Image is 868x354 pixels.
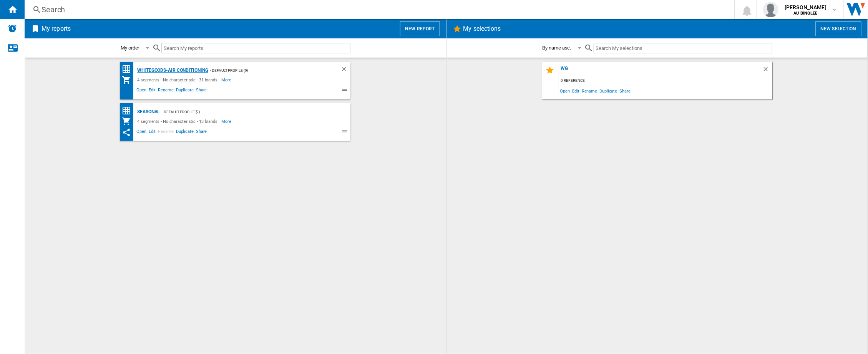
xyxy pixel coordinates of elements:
span: Share [195,86,208,96]
span: Share [195,128,208,137]
img: profile.jpg [763,2,778,17]
span: Share [618,86,632,96]
span: Rename [157,86,174,96]
span: Edit [148,128,157,137]
div: By name asc. [543,45,571,51]
h2: My reports [40,22,72,36]
span: Open [135,86,148,96]
div: 0 reference [559,76,772,86]
input: Search My selections [594,43,772,53]
span: More [221,117,232,126]
span: Duplicate [175,86,195,96]
span: Edit [571,86,581,96]
div: - Default profile (9) [208,66,325,75]
div: Price Matrix [122,106,135,116]
span: Rename [581,86,598,96]
div: Delete [762,66,772,76]
div: 4 segments - No characteristic - 31 brands [135,75,221,84]
div: My Assortment [122,117,135,126]
div: Seasonal [135,107,160,117]
div: Price Matrix [122,65,135,74]
div: Search [41,4,714,15]
span: Duplicate [598,86,618,96]
div: - Default profile (9) [160,107,335,117]
div: Whitegoods-Air Conditioning [135,66,208,75]
div: My order [121,45,139,51]
span: [PERSON_NAME] [785,3,827,11]
button: New selection [815,22,861,36]
div: WG [559,66,762,76]
h2: My selections [462,22,503,36]
b: AU BINGLEE [794,11,818,16]
span: Edit [148,86,157,96]
span: More [221,75,232,84]
button: New report [400,22,440,36]
span: Open [135,128,148,137]
ng-md-icon: This report has been shared with you [122,128,131,137]
div: My Assortment [122,75,135,84]
div: Delete [340,66,350,75]
img: alerts-logo.svg [8,24,17,33]
span: Rename [157,128,174,137]
span: Duplicate [175,128,195,137]
div: 4 segments - No characteristic - 13 brands [135,117,221,126]
input: Search My reports [161,43,350,53]
span: Open [559,86,571,96]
